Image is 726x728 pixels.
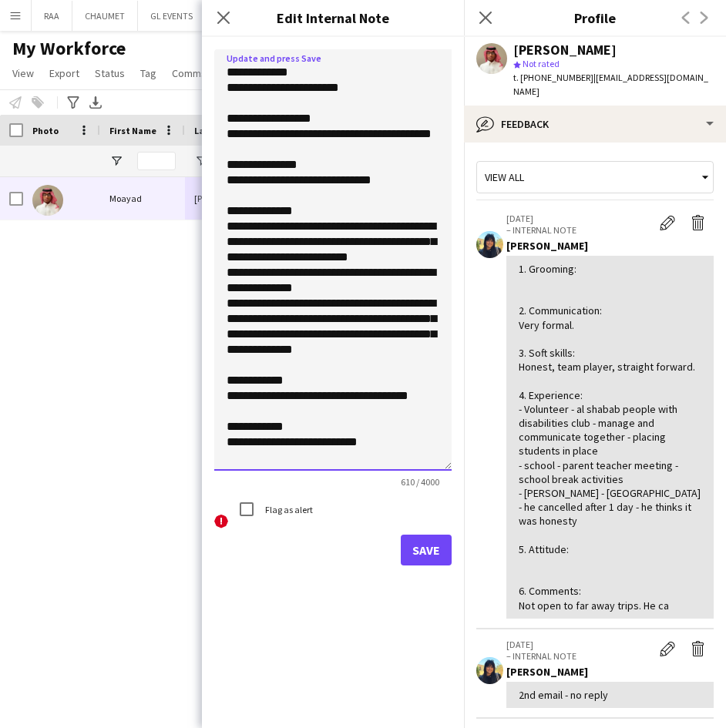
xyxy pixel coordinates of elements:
label: Flag as alert [262,504,313,515]
span: Tag [140,66,156,80]
div: 2nd email - no reply [519,688,701,702]
div: 1. Grooming: 2. Communication: Very formal. 3. Soft skills: Honest, team player, straight forward... [519,262,701,612]
button: Save [401,535,452,565]
button: RAA [32,1,72,31]
p: [DATE] [506,639,652,650]
img: Moayad Mazen [32,185,63,216]
span: First Name [109,125,156,136]
a: Comms [166,63,213,83]
a: Export [43,63,86,83]
span: Status [95,66,125,80]
h3: Edit Internal Note [202,8,464,28]
div: Feedback [464,106,726,143]
p: – INTERNAL NOTE [506,224,652,236]
div: [PERSON_NAME] [506,239,714,253]
span: Not rated [523,58,560,69]
button: CHAUMET [72,1,138,31]
span: Export [49,66,79,80]
button: Open Filter Menu [109,154,123,168]
span: 610 / 4000 [388,476,452,488]
span: Last Name [194,125,240,136]
div: [PERSON_NAME] [185,177,270,220]
button: Open Filter Menu [194,154,208,168]
span: My Workforce [12,37,126,60]
span: ! [214,515,228,528]
div: [PERSON_NAME] [513,43,617,57]
span: View [12,66,34,80]
button: GL EVENTS [138,1,206,31]
a: Tag [134,63,163,83]
div: [PERSON_NAME] [506,665,714,679]
a: Status [89,63,131,83]
div: Moayad [100,177,185,220]
p: [DATE] [506,213,652,224]
p: – INTERNAL NOTE [506,650,652,662]
span: Photo [32,125,59,136]
h3: Profile [464,8,726,28]
input: First Name Filter Input [137,152,176,170]
app-action-btn: Advanced filters [64,93,82,112]
span: View all [485,170,524,184]
a: View [6,63,40,83]
span: Comms [172,66,207,80]
span: t. [PHONE_NUMBER] [513,72,593,83]
span: | [EMAIL_ADDRESS][DOMAIN_NAME] [513,72,708,97]
app-action-btn: Export XLSX [86,93,105,112]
